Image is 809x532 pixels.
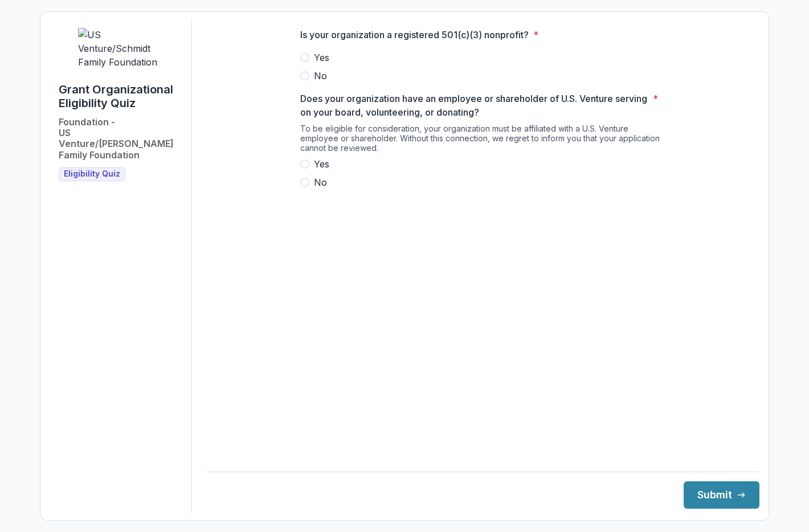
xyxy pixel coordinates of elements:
span: No [314,175,327,189]
p: Does your organization have an employee or shareholder of U.S. Venture serving on your board, vol... [300,92,648,119]
h2: Foundation - US Venture/[PERSON_NAME] Family Foundation [59,117,182,161]
span: Yes [314,157,329,171]
span: Eligibility Quiz [64,169,120,179]
img: US Venture/Schmidt Family Foundation [78,28,164,69]
span: Yes [314,51,329,64]
div: To be eligible for consideration, your organization must be affiliated with a U.S. Venture employ... [300,124,665,157]
h1: Grant Organizational Eligibility Quiz [59,83,182,110]
button: Submit [684,481,759,509]
p: Is your organization a registered 501(c)(3) nonprofit? [300,28,529,42]
span: No [314,69,327,83]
